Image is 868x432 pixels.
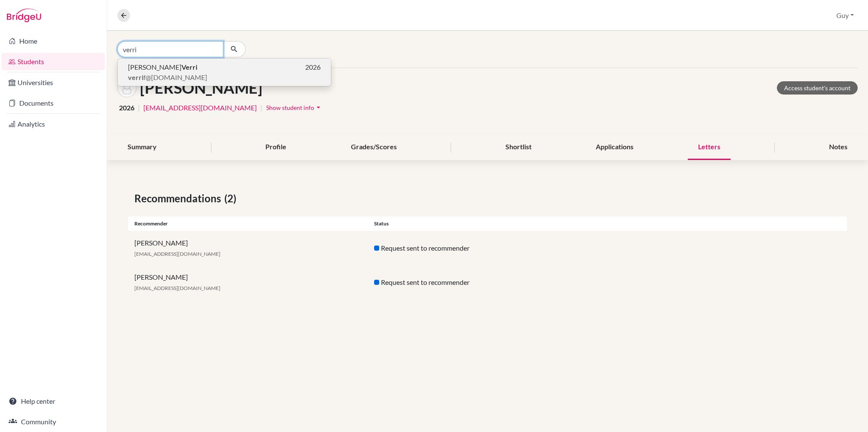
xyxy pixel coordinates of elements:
h1: [PERSON_NAME] [140,79,262,97]
a: Universities [2,74,105,91]
div: Applications [586,135,644,160]
a: Students [2,53,105,70]
button: [PERSON_NAME]Verri2026verrif@[DOMAIN_NAME] [118,59,331,86]
div: Shortlist [495,135,542,160]
b: verri [128,73,143,81]
img: Bridge-U [7,9,41,22]
span: Show student info [266,104,314,111]
div: Request sent to recommender [368,277,607,287]
input: Find student by name... [117,41,223,57]
div: Letters [688,135,731,160]
div: Grades/Scores [341,135,407,160]
span: (2) [224,191,240,206]
span: | [138,103,140,113]
span: [EMAIL_ADDRESS][DOMAIN_NAME] [134,251,220,257]
span: 2026 [305,62,321,72]
a: [EMAIL_ADDRESS][DOMAIN_NAME] [143,103,257,113]
span: 2026 [119,103,134,113]
div: Profile [255,135,297,160]
div: Status [368,220,607,228]
a: Help center [2,393,105,410]
i: arrow_drop_down [314,103,323,112]
a: Analytics [2,115,105,133]
div: [PERSON_NAME] [128,238,368,258]
a: Access student's account [777,81,858,95]
button: Show student infoarrow_drop_down [266,101,323,114]
b: Verri [181,63,197,71]
a: Home [2,33,105,50]
a: Community [2,413,105,430]
span: | [260,103,262,113]
span: f@[DOMAIN_NAME] [128,72,207,83]
span: [EMAIL_ADDRESS][DOMAIN_NAME] [134,285,220,291]
span: Recommendations [134,191,224,206]
button: Guy [832,7,858,24]
div: Notes [819,135,858,160]
a: Documents [2,95,105,112]
div: Summary [117,135,167,160]
span: [PERSON_NAME] [128,62,197,72]
img: Luca Orlandi's avatar [117,78,137,98]
div: Recommender [128,220,368,228]
div: [PERSON_NAME] [128,272,368,293]
div: Request sent to recommender [368,243,607,253]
